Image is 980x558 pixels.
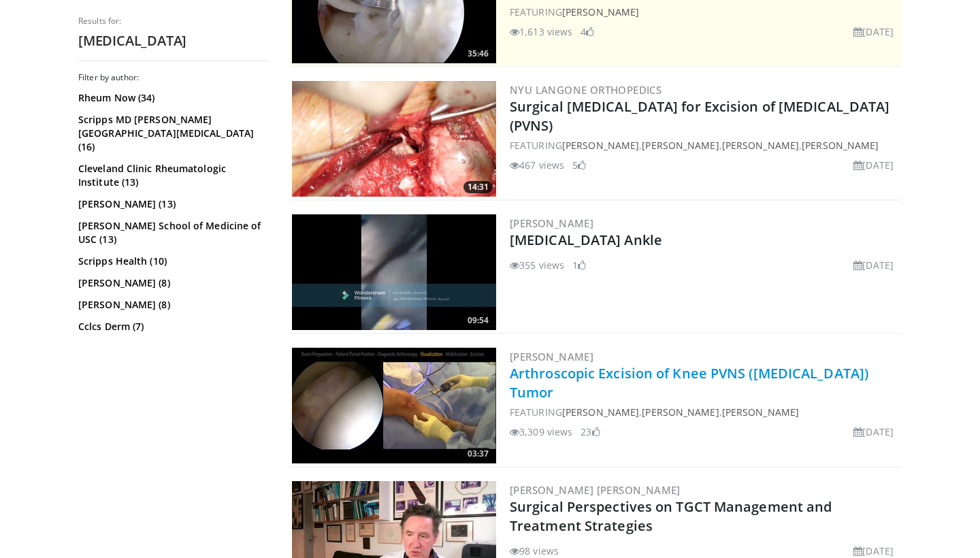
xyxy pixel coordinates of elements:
a: [PERSON_NAME] [722,139,799,152]
a: 14:31 [292,81,496,197]
li: [DATE] [853,544,894,558]
a: [PERSON_NAME] [510,350,593,363]
img: a69c12db-733f-45d0-95bc-4f27d85385f9.jpg.300x170_q85_crop-smart_upscale.jpg [292,81,496,197]
a: Surgical [MEDICAL_DATA] for Excision of [MEDICAL_DATA] (PVNS) [510,97,889,135]
li: 23 [581,425,600,439]
h3: Filter by author: [78,72,269,83]
a: [PERSON_NAME] [642,406,719,419]
img: 101e6dcf-4dcd-4ed2-9c31-32f1dceac4a6.300x170_q85_crop-smart_upscale.jpg [292,348,496,463]
h2: [MEDICAL_DATA] [78,32,269,50]
li: 3,309 views [510,425,572,439]
a: Cleveland Clinic Rheumatologic Institute (13) [78,162,265,189]
a: Scripps MD [PERSON_NAME][GEOGRAPHIC_DATA][MEDICAL_DATA] (16) [78,113,265,154]
li: 5 [572,158,586,172]
li: 467 views [510,158,564,172]
li: 4 [581,24,594,39]
li: 1,613 views [510,24,572,39]
div: FEATURING , , [510,405,899,419]
span: 14:31 [463,181,493,193]
a: [PERSON_NAME] [562,139,639,152]
a: [PERSON_NAME] [PERSON_NAME] [510,483,681,497]
a: [PERSON_NAME] [562,406,639,419]
a: Surgical Perspectives on TGCT Management and Treatment Strategies [510,497,832,535]
span: 35:46 [463,48,493,60]
a: [PERSON_NAME] (13) [78,197,265,211]
a: [MEDICAL_DATA] Ankle [510,231,662,249]
a: [PERSON_NAME] [722,406,799,419]
a: Scripps Health (10) [78,255,265,268]
span: 03:37 [463,448,493,460]
li: [DATE] [853,425,894,439]
div: FEATURING , , , [510,138,899,152]
a: Cclcs Derm (7) [78,320,265,333]
p: Results for: [78,16,269,27]
li: [DATE] [853,258,894,272]
a: Rheum Now (34) [78,91,265,105]
a: [PERSON_NAME] [510,216,593,230]
a: [PERSON_NAME] (8) [78,276,265,290]
li: 355 views [510,258,564,272]
a: 03:37 [292,348,496,463]
a: [PERSON_NAME] (8) [78,298,265,312]
a: [PERSON_NAME] [562,5,639,18]
img: 62fbaf23-335f-4933-a04c-6d77c1db6ca1.300x170_q85_crop-smart_upscale.jpg [292,214,496,330]
a: Arthroscopic Excision of Knee PVNS ([MEDICAL_DATA]) Tumor [510,364,868,401]
li: [DATE] [853,24,894,39]
a: 09:54 [292,214,496,330]
span: 09:54 [463,314,493,327]
li: 1 [572,258,586,272]
a: [PERSON_NAME] [802,139,879,152]
li: 98 views [510,544,559,558]
a: NYU Langone Orthopedics [510,83,661,97]
a: [PERSON_NAME] School of Medicine of USC (13) [78,219,265,246]
div: FEATURING [510,5,899,19]
a: [PERSON_NAME] [642,139,719,152]
li: [DATE] [853,158,894,172]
